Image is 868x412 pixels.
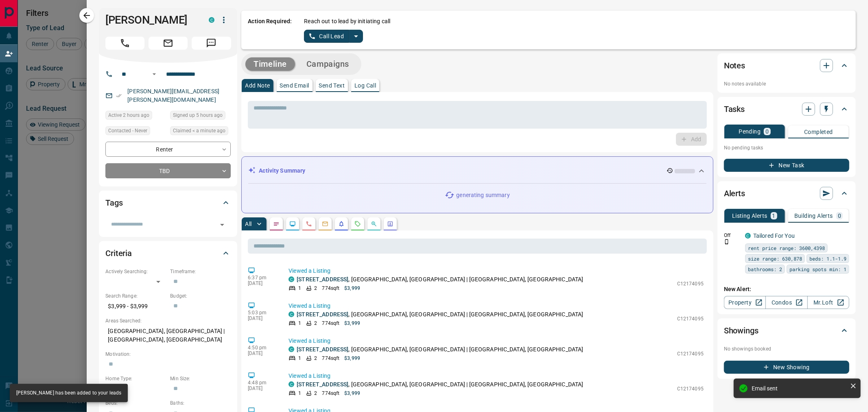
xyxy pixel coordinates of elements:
p: 774 sqft [322,285,340,292]
button: New Showing [724,361,849,374]
p: $3,999 [344,320,360,327]
span: size range: 630,878 [748,254,802,263]
p: 5:03 pm [248,310,276,316]
div: Showings [724,321,849,340]
div: condos.ca [289,276,294,282]
a: [STREET_ADDRESS] [297,276,348,283]
p: 0 [838,213,841,219]
span: rent price range: 3600,4398 [748,244,825,252]
div: condos.ca [289,381,294,387]
p: 1 [298,320,301,327]
svg: Push Notification Only [724,239,730,245]
p: Viewed a Listing [289,302,704,310]
svg: Email Verified [116,93,122,99]
p: $3,999 [344,390,360,397]
span: bathrooms: 2 [748,265,782,273]
p: 2 [314,285,317,292]
div: Tasks [724,99,849,119]
p: Timeframe: [170,268,231,275]
svg: Emails [322,221,328,227]
div: [PERSON_NAME] has been added to your leads [16,386,121,400]
p: Pending [739,129,761,134]
p: $3,999 - $3,999 [105,300,166,313]
p: Add Note [245,83,270,88]
p: [GEOGRAPHIC_DATA], [GEOGRAPHIC_DATA] | [GEOGRAPHIC_DATA], [GEOGRAPHIC_DATA] [105,324,231,346]
p: Action Required: [248,17,292,43]
span: Signed up 5 hours ago [173,111,223,119]
div: Notes [724,56,849,75]
p: 4:50 pm [248,345,276,351]
p: C12174095 [677,315,704,322]
button: Call Lead [304,30,349,43]
span: parking spots min: 1 [789,265,846,273]
p: 774 sqft [322,320,340,327]
h2: Tags [105,196,122,209]
p: $3,999 [344,285,360,292]
p: 1 [298,390,301,397]
p: [DATE] [248,281,276,286]
h2: Notes [724,59,745,72]
p: Viewed a Listing [289,337,704,345]
p: 1 [772,213,776,219]
svg: Requests [354,221,361,227]
p: No showings booked [724,345,849,353]
p: New Alert: [724,285,849,294]
a: Tailored For You [753,232,795,239]
p: 1 [298,355,301,362]
div: condos.ca [289,346,294,352]
p: Listing Alerts [732,213,767,219]
p: Activity Summary [259,167,305,175]
h2: Showings [724,324,759,337]
p: generating summary [456,191,509,199]
span: Message [192,37,231,50]
button: Campaigns [298,57,357,71]
button: New Task [724,159,849,172]
div: Tags [105,193,231,213]
p: , [GEOGRAPHIC_DATA], [GEOGRAPHIC_DATA] | [GEOGRAPHIC_DATA], [GEOGRAPHIC_DATA] [297,310,583,319]
p: [DATE] [248,316,276,321]
p: , [GEOGRAPHIC_DATA], [GEOGRAPHIC_DATA] | [GEOGRAPHIC_DATA], [GEOGRAPHIC_DATA] [297,275,583,284]
p: Areas Searched: [105,317,231,324]
p: Actively Searching: [105,268,166,275]
p: [DATE] [248,386,276,391]
svg: Lead Browsing Activity [289,221,296,227]
span: Call [105,37,144,50]
a: Property [724,296,766,309]
h2: Alerts [724,187,745,200]
a: [STREET_ADDRESS] [297,381,348,388]
a: [STREET_ADDRESS] [297,311,348,318]
span: Email [149,37,188,50]
p: $3,999 [344,355,360,362]
div: condos.ca [289,311,294,317]
p: 2 [314,355,317,362]
p: Home Type: [105,375,166,382]
p: Search Range: [105,292,166,300]
p: 774 sqft [322,355,340,362]
p: Off [724,232,740,239]
p: Send Email [280,83,309,88]
p: Viewed a Listing [289,372,704,380]
div: Email sent [752,385,847,392]
span: Contacted - Never [108,127,147,135]
p: Baths: [170,399,231,407]
svg: Notes [273,221,280,227]
p: , [GEOGRAPHIC_DATA], [GEOGRAPHIC_DATA] | [GEOGRAPHIC_DATA], [GEOGRAPHIC_DATA] [297,380,583,389]
p: 2 [314,320,317,327]
p: Reach out to lead by initiating call [304,17,390,26]
p: 774 sqft [322,390,340,397]
p: 2 [314,390,317,397]
p: 6:37 pm [248,275,276,281]
h2: Criteria [105,247,132,260]
svg: Opportunities [371,221,377,227]
div: condos.ca [745,233,751,239]
p: Building Alerts [794,213,833,219]
div: split button [304,30,363,43]
a: [PERSON_NAME][EMAIL_ADDRESS][PERSON_NAME][DOMAIN_NAME] [127,88,219,103]
div: Tue Sep 16 2025 [170,111,231,122]
p: Beds: [105,399,166,407]
svg: Listing Alerts [338,221,345,227]
div: Tue Sep 16 2025 [170,126,231,138]
button: Open [149,69,159,79]
span: beds: 1.1-1.9 [809,254,846,263]
a: Condos [765,296,807,309]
